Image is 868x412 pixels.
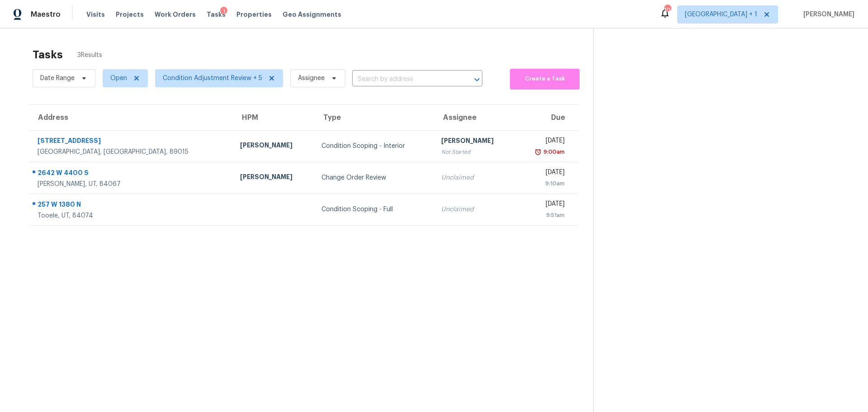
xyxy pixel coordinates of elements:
span: Create a Task [514,74,575,84]
div: Not Started [441,147,509,156]
div: [GEOGRAPHIC_DATA], [GEOGRAPHIC_DATA], 89015 [38,147,226,156]
span: Tasks [207,11,226,18]
span: Work Orders [155,10,196,19]
div: 9:10am [523,179,565,188]
div: [PERSON_NAME] [240,141,307,152]
span: Maestro [31,10,61,19]
button: Open [471,73,483,86]
div: [PERSON_NAME] [240,172,307,184]
span: Assignee [298,74,325,83]
th: Assignee [434,105,516,130]
div: [DATE] [523,136,565,147]
div: Condition Scoping - Interior [321,142,427,151]
img: Overdue Alarm Icon [534,147,542,156]
th: Address [29,105,233,130]
th: Type [314,105,434,130]
span: Projects [116,10,144,19]
span: Date Range [40,74,75,83]
div: [STREET_ADDRESS] [38,136,226,147]
div: Unclaimed [441,173,509,182]
div: [DATE] [523,168,565,179]
div: 9:51am [523,211,565,220]
span: [PERSON_NAME] [800,10,854,19]
div: 257 W 1380 N [38,200,226,211]
h2: Tasks [33,50,63,59]
div: Condition Scoping - Full [321,205,427,214]
div: [PERSON_NAME] [441,136,509,147]
span: Condition Adjustment Review + 5 [163,74,262,83]
div: Tooele, UT, 84074 [38,211,226,220]
div: Change Order Review [321,173,427,182]
div: 1 [220,7,227,16]
button: Create a Task [510,69,580,90]
div: 10 [664,5,670,14]
th: Due [516,105,579,130]
div: 9:00am [542,147,565,156]
input: Search by address [352,72,457,86]
div: 2642 W 4400 S [38,168,226,180]
span: Properties [236,10,272,19]
div: Unclaimed [441,205,509,214]
th: HPM [233,105,315,130]
span: Open [110,74,127,83]
span: Visits [86,10,105,19]
div: [DATE] [523,199,565,211]
span: 3 Results [77,51,102,60]
span: Geo Assignments [283,10,341,19]
span: [GEOGRAPHIC_DATA] + 1 [685,10,757,19]
div: [PERSON_NAME], UT, 84067 [38,180,226,189]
